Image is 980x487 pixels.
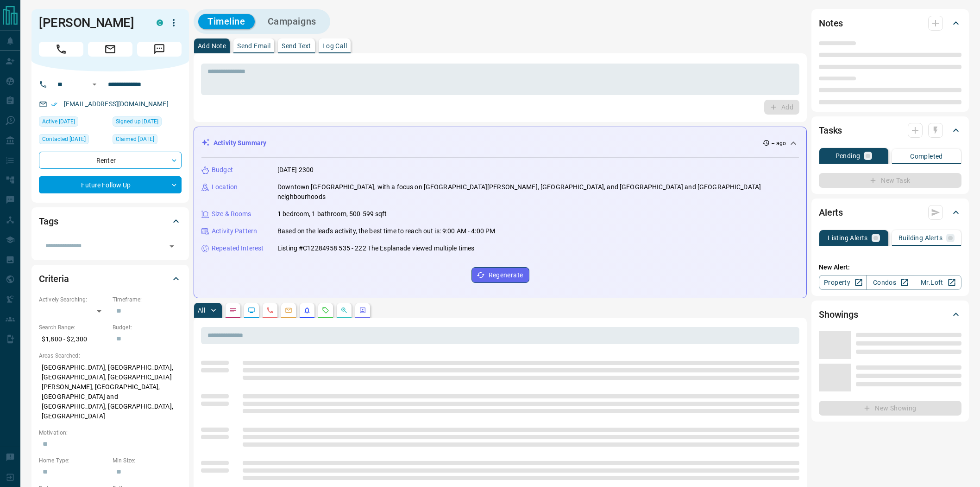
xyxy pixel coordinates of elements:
div: Alerts [819,201,961,224]
span: Email [88,42,132,57]
button: Timeline [198,14,255,29]
a: Condos [866,275,914,290]
button: Regenerate [471,267,529,283]
span: Message [137,42,182,57]
div: Tags [39,210,182,232]
span: Signed up [DATE] [116,117,158,126]
p: 1 bedroom, 1 bathroom, 500-599 sqft [277,209,387,219]
h2: Showings [819,307,858,322]
p: $1,800 - $2,300 [39,332,108,347]
p: Budget: [113,323,182,332]
span: Active [DATE] [42,117,75,126]
span: Contacted [DATE] [42,135,86,144]
h2: Alerts [819,205,843,220]
p: Downtown [GEOGRAPHIC_DATA], with a focus on [GEOGRAPHIC_DATA][PERSON_NAME], [GEOGRAPHIC_DATA], an... [277,182,799,202]
span: Call [39,42,83,57]
div: Renter [39,152,182,169]
p: Actively Searching: [39,295,108,304]
p: Pending [836,153,861,159]
div: Wed Jul 16 2025 [113,134,182,147]
h2: Tasks [819,123,842,138]
svg: Opportunities [340,307,348,314]
a: Mr.Loft [914,275,961,290]
a: Property [819,275,867,290]
svg: Requests [322,307,329,314]
h2: Tags [39,214,58,229]
div: Tasks [819,119,961,141]
svg: Calls [266,307,274,314]
p: Listing #C12284958 535 - 222 The Esplanade viewed multiple times [277,243,474,253]
div: Wed Jul 16 2025 [113,116,182,129]
p: Motivation: [39,429,182,437]
svg: Notes [229,307,237,314]
p: Home Type: [39,456,108,465]
div: Activity Summary-- ago [201,135,799,152]
p: Repeated Interest [212,243,264,253]
div: condos.ca [157,19,163,26]
svg: Agent Actions [359,307,366,314]
button: Open [165,240,178,253]
p: Min Size: [113,456,182,465]
h1: [PERSON_NAME] [39,15,143,30]
p: Activity Pattern [212,226,257,236]
div: Thu Jul 17 2025 [39,134,108,147]
svg: Emails [285,307,292,314]
p: Listing Alerts [828,235,868,241]
p: Log Call [322,43,347,49]
p: Add Note [198,43,226,49]
p: [DATE]-2300 [277,165,314,175]
a: [EMAIL_ADDRESS][DOMAIN_NAME] [64,100,169,108]
p: [GEOGRAPHIC_DATA], [GEOGRAPHIC_DATA], [GEOGRAPHIC_DATA], [GEOGRAPHIC_DATA][PERSON_NAME], [GEOGRAP... [39,360,182,424]
span: Claimed [DATE] [116,135,154,144]
h2: Notes [819,16,843,31]
p: New Alert: [819,263,961,272]
div: Criteria [39,268,182,290]
svg: Lead Browsing Activity [248,307,255,314]
p: Completed [910,153,943,160]
p: Timeframe: [113,295,182,304]
button: Open [89,79,100,90]
p: Building Alerts [898,235,942,241]
p: Size & Rooms [212,209,251,219]
p: Location [212,182,238,192]
p: Send Text [282,43,311,49]
p: All [198,307,205,314]
p: Search Range: [39,323,108,332]
h2: Criteria [39,271,69,286]
div: Showings [819,303,961,326]
p: Based on the lead's activity, the best time to reach out is: 9:00 AM - 4:00 PM [277,226,495,236]
div: Notes [819,12,961,34]
div: Future Follow Up [39,176,182,193]
button: Campaigns [258,14,326,29]
p: -- ago [772,139,786,147]
p: Areas Searched: [39,352,182,360]
p: Budget [212,165,233,175]
svg: Listing Alerts [303,307,311,314]
svg: Email Verified [51,101,57,108]
p: Activity Summary [214,138,266,148]
p: Send Email [237,43,270,49]
div: Wed Jul 16 2025 [39,116,108,129]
